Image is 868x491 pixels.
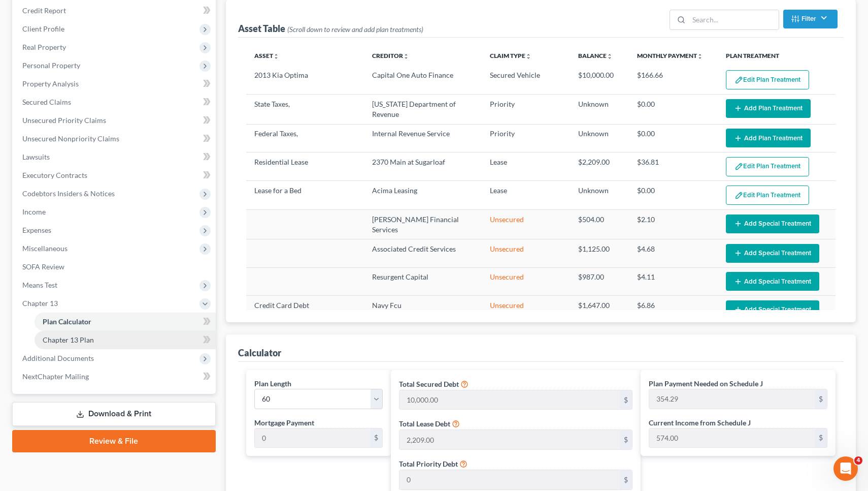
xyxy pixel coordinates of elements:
button: Add Special Treatment [726,300,819,319]
td: Navy Fcu [364,296,482,324]
td: $4.11 [629,267,717,295]
span: Credit Report [22,6,66,15]
div: Calculator [238,347,281,359]
a: Claim Typeunfold_more [490,52,531,59]
span: Miscellaneous [22,244,68,253]
img: edit-pencil-c1479a1de80d8dea1e2430c2f745a3c6a07e9d7aa2eeffe225670001d78357a8.svg [735,191,743,200]
span: 4 [854,456,862,465]
a: Monthly Paymentunfold_more [637,52,703,59]
button: Add Special Treatment [726,244,819,263]
td: [PERSON_NAME] Financial Services [364,209,482,239]
i: unfold_more [403,53,409,59]
input: 0.00 [399,390,620,410]
td: Residential Lease [246,152,364,181]
td: Unsecured [482,267,570,295]
img: edit-pencil-c1479a1de80d8dea1e2430c2f745a3c6a07e9d7aa2eeffe225670001d78357a8.svg [735,76,743,84]
span: NextChapter Mailing [22,372,89,381]
button: Edit Plan Treatment [726,186,809,205]
span: Real Property [22,43,66,51]
span: Lawsuits [22,152,50,161]
td: Unknown [570,95,629,124]
a: Balanceunfold_more [578,52,613,59]
span: Chapter 13 [22,299,58,308]
td: State Taxes, [246,95,364,124]
label: Current Income from Schedule J [649,417,751,428]
span: Codebtors Insiders & Notices [22,189,115,198]
button: Add Plan Treatment [726,129,811,147]
td: 2013 Kia Optima [246,66,364,95]
a: Unsecured Nonpriority Claims [14,130,216,148]
td: $0.00 [629,124,717,152]
input: 0.00 [399,470,620,489]
td: Lease [482,152,570,181]
td: Unknown [570,181,629,209]
div: $ [815,389,827,409]
span: Client Profile [22,24,64,33]
a: Assetunfold_more [254,52,279,59]
label: Total Priority Debt [399,458,458,469]
td: 2370 Main at Sugarloaf [364,152,482,181]
a: Executory Contracts [14,166,216,185]
td: Federal Taxes, [246,124,364,152]
span: Income [22,207,46,216]
th: Plan Treatment [718,46,836,66]
td: $36.81 [629,152,717,181]
a: Plan Calculator [35,313,216,331]
button: Add Special Treatment [726,214,819,233]
td: $504.00 [570,209,629,239]
a: Property Analysis [14,75,216,93]
a: Review & File [12,430,216,452]
button: Filter [783,10,838,28]
div: $ [815,428,827,448]
span: Personal Property [22,61,80,70]
i: unfold_more [525,53,531,59]
input: 0.00 [399,430,620,449]
td: $0.00 [629,181,717,209]
td: $1,647.00 [570,296,629,324]
label: Mortgage Payment [254,417,314,428]
span: Property Analysis [22,79,79,88]
a: Download & Print [12,402,216,426]
span: (Scroll down to review and add plan treatments) [287,25,423,34]
label: Total Secured Debt [399,379,459,389]
td: Unsecured [482,239,570,267]
input: 0.00 [649,428,815,448]
input: 0.00 [255,428,370,448]
td: Priority [482,95,570,124]
div: $ [620,430,632,449]
td: Lease [482,181,570,209]
span: Secured Claims [22,98,71,106]
i: unfold_more [273,53,279,59]
iframe: Intercom live chat [833,456,858,481]
label: Plan Payment Needed on Schedule J [649,378,763,389]
div: Asset Table [238,22,423,35]
span: Chapter 13 Plan [43,335,94,344]
button: Add Special Treatment [726,272,819,291]
td: $2,209.00 [570,152,629,181]
img: edit-pencil-c1479a1de80d8dea1e2430c2f745a3c6a07e9d7aa2eeffe225670001d78357a8.svg [735,162,743,171]
td: Unsecured [482,209,570,239]
td: Unknown [570,124,629,152]
td: Resurgent Capital [364,267,482,295]
div: $ [620,470,632,489]
td: $4.68 [629,239,717,267]
a: NextChapter Mailing [14,367,216,386]
td: Capital One Auto Finance [364,66,482,95]
a: Credit Report [14,2,216,20]
button: Edit Plan Treatment [726,157,809,176]
a: Secured Claims [14,93,216,111]
td: Internal Revenue Service [364,124,482,152]
i: unfold_more [607,53,613,59]
td: Secured Vehicle [482,66,570,95]
span: Unsecured Priority Claims [22,116,106,125]
input: 0.00 [649,389,815,409]
button: Add Plan Treatment [726,99,811,118]
a: SOFA Review [14,258,216,276]
td: $0.00 [629,95,717,124]
label: Plan Length [254,378,291,389]
span: Plan Calculator [43,317,91,326]
button: Edit Plan Treatment [726,70,809,89]
td: $2.10 [629,209,717,239]
span: Means Test [22,281,57,289]
span: Expenses [22,226,51,234]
